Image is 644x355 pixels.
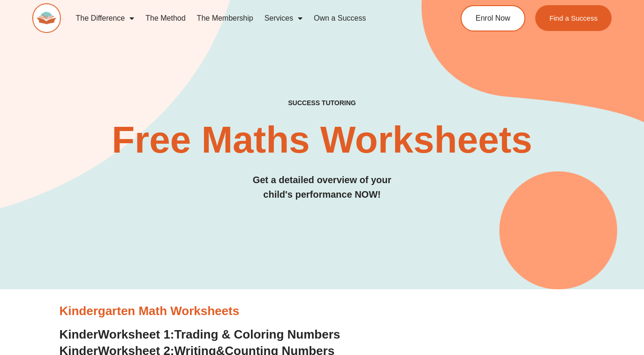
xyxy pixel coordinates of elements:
span: Enrol Now [476,15,510,22]
nav: Menu [70,8,428,29]
a: Services [259,8,308,29]
h3: Get a detailed overview of your child's performance NOW! [32,173,612,202]
a: The Difference [70,8,140,29]
span: Find a Success [550,15,598,22]
h4: SUCCESS TUTORING​ [32,99,612,107]
h3: Kindergarten Math Worksheets [60,303,585,319]
span: Kinder [60,327,98,341]
h2: Free Maths Worksheets​ [32,121,612,159]
span: Worksheet 1: [98,327,174,341]
a: Find a Success [536,5,612,31]
a: Own a Success [308,8,371,29]
a: The Method [140,8,191,29]
a: The Membership [191,8,259,29]
iframe: Chat Widget [597,269,644,355]
span: Trading & Coloring Numbers [174,327,341,341]
a: KinderWorksheet 1:Trading & Coloring Numbers [60,327,341,341]
a: Enrol Now [461,5,525,31]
